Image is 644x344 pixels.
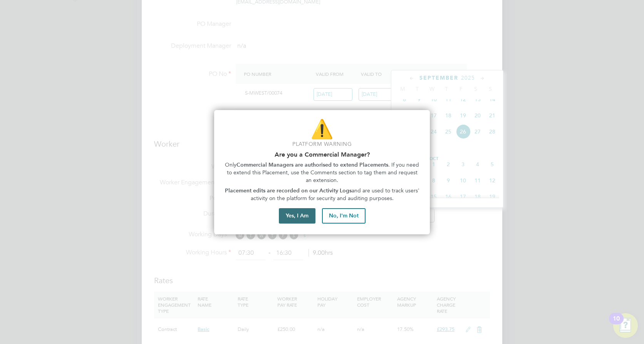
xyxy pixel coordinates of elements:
[223,140,421,148] p: Platform Warning
[225,187,352,194] strong: Placement edits are recorded on our Activity Logs
[236,162,388,168] strong: Commercial Managers are authorised to extend Placements
[227,162,421,183] span: . If you need to extend this Placement, use the Comments section to tag them and request an exten...
[322,208,366,224] button: No, I'm Not
[214,110,430,235] div: Are you part of the Commercial Team?
[251,187,421,202] span: and are used to track users' activity on the platform for security and auditing purposes.
[225,162,236,168] span: Only
[223,151,421,158] h2: Are you a Commercial Manager?
[279,208,315,224] button: Yes, I Am
[223,116,421,142] p: ⚠️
